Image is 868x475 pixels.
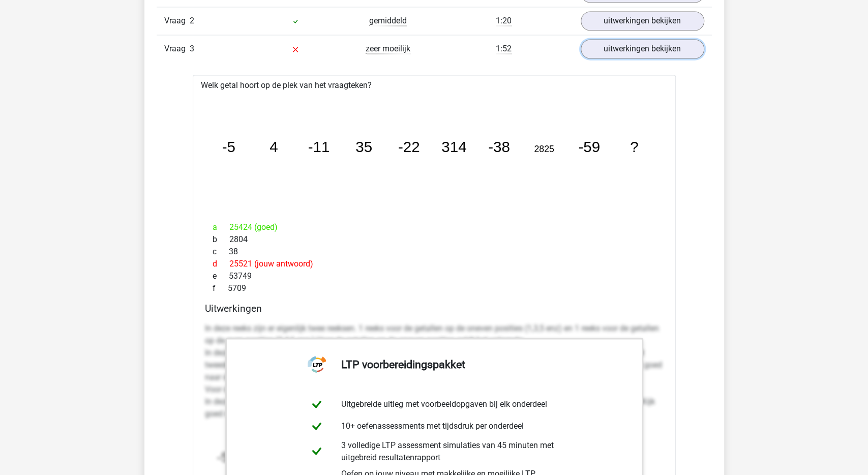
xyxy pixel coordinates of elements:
[213,270,229,282] span: e
[369,16,407,26] span: gemiddeld
[190,16,194,26] span: 2
[213,282,228,294] span: f
[398,139,420,156] tspan: -22
[213,233,229,246] span: b
[164,43,190,55] span: Vraag
[270,139,278,156] tspan: 4
[164,15,190,27] span: Vraag
[630,139,638,156] tspan: ?
[308,139,330,156] tspan: -11
[205,270,664,282] div: 53749
[190,44,194,54] span: 3
[205,303,664,314] h4: Uitwerkingen
[581,12,704,31] a: uitwerkingen bekijken
[222,139,235,156] tspan: -5
[205,258,664,270] div: 25521 (jouw antwoord)
[205,282,664,294] div: 5709
[213,246,229,258] span: c
[581,40,704,59] a: uitwerkingen bekijken
[496,16,512,26] span: 1:20
[213,258,229,270] span: d
[366,44,410,54] span: zeer moeilijk
[205,233,664,246] div: 2804
[205,246,664,258] div: 38
[205,221,664,233] div: 25424 (goed)
[205,322,664,420] p: In deze reeks zijn er eigenlijk twee reeksen. 1 reeks voor de getallen op de oneven posities (1,3...
[534,144,554,155] tspan: 2825
[441,139,466,156] tspan: 314
[355,139,372,156] tspan: 35
[496,44,512,54] span: 1:52
[578,139,600,156] tspan: -59
[488,139,510,156] tspan: -38
[213,221,229,233] span: a
[217,450,229,465] tspan: -5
